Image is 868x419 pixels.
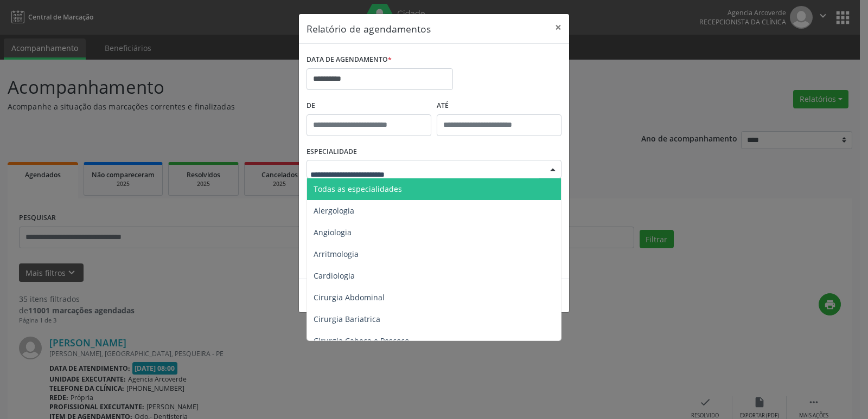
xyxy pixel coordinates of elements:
[307,51,392,68] label: DATA DE AGENDAMENTO
[314,205,354,216] span: Alergologia
[314,249,359,259] span: Arritmologia
[314,227,352,237] span: Angiologia
[314,270,355,281] span: Cardiologia
[314,184,402,194] span: Todas as especialidades
[314,292,385,302] span: Cirurgia Abdominal
[314,314,380,324] span: Cirurgia Bariatrica
[314,336,409,346] span: Cirurgia Cabeça e Pescoço
[307,98,431,114] label: De
[307,22,431,36] h5: Relatório de agendamentos
[547,14,569,41] button: Close
[307,144,357,160] label: ESPECIALIDADE
[437,98,561,114] label: ATÉ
